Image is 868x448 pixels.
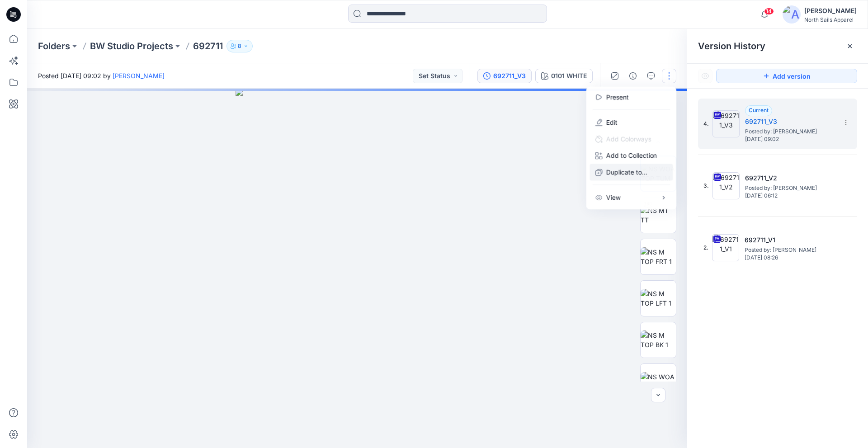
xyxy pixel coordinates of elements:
[745,193,835,199] span: [DATE] 06:12
[626,69,640,83] button: Details
[113,72,165,80] a: [PERSON_NAME]
[90,40,173,52] a: BW Studio Projects
[764,8,774,15] span: 14
[606,193,621,202] p: View
[712,172,740,199] img: 692711_V2
[703,244,708,252] span: 2.
[226,40,253,52] button: 8
[606,151,657,160] p: Add to Collection
[641,330,676,349] img: NS M TOP BK 1
[745,173,835,184] h5: 692711_V2
[535,69,593,83] button: 0101 WHITE
[238,41,241,51] p: 8
[606,167,647,177] p: Duplicate to...
[606,92,629,102] a: Present
[745,136,835,142] span: [DATE] 09:02
[193,40,223,52] p: 692711
[641,372,676,391] img: NS WOA TOP LFT
[745,116,835,127] h5: 692711_V3
[493,71,526,81] div: 692711_V3
[38,40,70,52] a: Folders
[749,107,769,113] span: Current
[641,206,676,225] img: NS MT TT
[712,234,739,261] img: 692711_V1
[745,255,835,261] span: [DATE] 08:26
[783,5,801,24] img: avatar
[703,120,709,128] span: 4.
[551,71,587,81] div: 0101 WHITE
[703,182,709,190] span: 3.
[236,89,478,448] img: eyJhbGciOiJIUzI1NiIsImtpZCI6IjAiLCJzbHQiOiJzZXMiLCJ0eXAiOiJKV1QifQ.eyJkYXRhIjp7InR5cGUiOiJzdG9yYW...
[606,118,618,127] a: Edit
[745,235,835,245] h5: 692711_V1
[698,69,712,83] button: Show Hidden Versions
[38,71,165,80] span: Posted [DATE] 09:02 by
[716,69,857,83] button: Add version
[712,110,740,137] img: 692711_V3
[698,41,765,52] span: Version History
[641,289,676,308] img: NS M TOP LFT 1
[804,5,857,16] div: [PERSON_NAME]
[745,127,835,136] span: Posted by: Kapila Kothalawala
[641,247,676,266] img: NS M TOP FRT 1
[745,184,835,193] span: Posted by: Kapila Kothalawala
[477,69,532,83] button: 692711_V3
[846,42,854,50] button: Close
[804,16,857,23] div: North Sails Apparel
[745,245,835,255] span: Posted by: Kapila Kothalawala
